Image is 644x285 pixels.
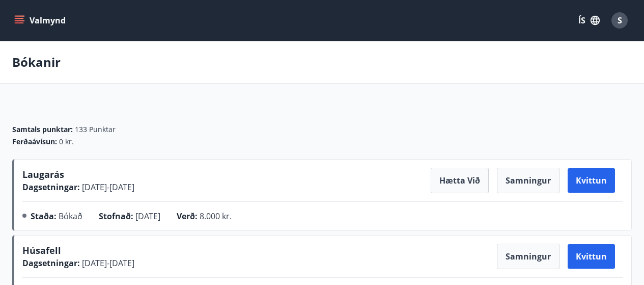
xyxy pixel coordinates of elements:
span: 133 Punktar [75,124,116,135]
span: Húsafell [22,244,61,256]
span: [DATE] - [DATE] [80,182,134,193]
span: Laugarás [22,168,64,180]
span: Staða : [31,211,57,222]
span: S [618,15,622,26]
button: Hætta við [431,168,489,193]
span: Dagsetningar : [22,257,80,269]
button: ÍS [573,11,605,30]
span: 0 kr. [59,137,74,147]
span: Samtals punktar : [12,124,73,135]
p: Bókanir [12,54,61,71]
button: Kvittun [568,168,615,193]
button: Samningur [497,244,559,269]
span: 8.000 kr. [200,211,232,222]
button: S [607,8,632,33]
span: [DATE] [135,211,160,222]
button: menu [12,11,70,30]
span: Dagsetningar : [22,182,80,193]
button: Samningur [497,168,559,193]
span: Bókað [59,211,82,222]
span: [DATE] - [DATE] [80,257,134,269]
span: Stofnað : [99,211,133,222]
span: Ferðaávísun : [12,137,57,147]
button: Kvittun [568,244,615,269]
span: Verð : [177,211,198,222]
